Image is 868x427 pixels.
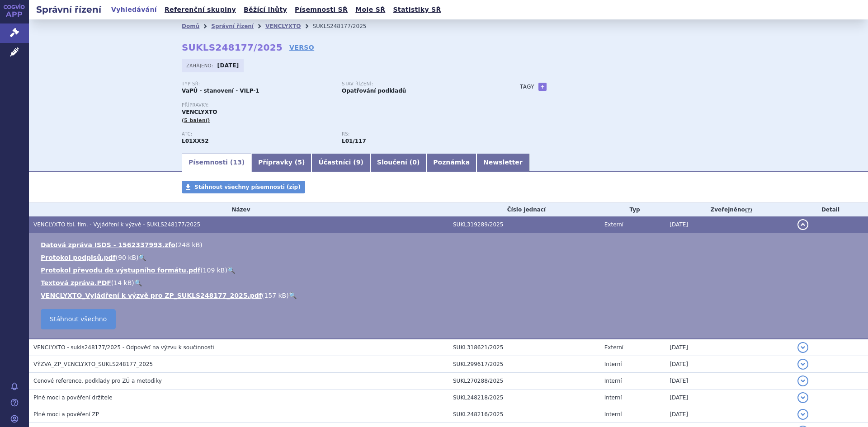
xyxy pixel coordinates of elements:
td: SUKL318621/2025 [448,339,600,356]
a: Správní řízení [211,23,254,29]
td: [DATE] [665,339,793,356]
a: Textová zpráva.PDF [41,279,111,286]
li: SUKLS248177/2025 [312,19,378,33]
span: 248 kB [178,241,200,249]
h2: Správní řízení [29,3,108,16]
td: SUKL248216/2025 [448,406,600,423]
a: Protokol podpisů.pdf [41,254,116,261]
a: + [538,83,547,91]
strong: Opatřování podkladů [342,88,406,94]
td: [DATE] [665,406,793,423]
li: ( ) [41,278,859,287]
span: 90 kB [118,254,136,261]
a: Vyhledávání [108,4,160,16]
p: Typ SŘ: [182,81,333,87]
td: [DATE] [665,389,793,406]
strong: [DATE] [217,62,239,69]
span: Interní [604,361,622,367]
button: detail [797,392,808,403]
li: ( ) [41,240,859,249]
th: Typ [600,203,665,216]
a: Stáhnout všechno [41,309,116,329]
span: 157 kB [264,292,286,299]
a: 🔍 [138,254,146,261]
strong: VENETOKLAX [182,138,209,144]
a: VENCLYXTO [265,23,301,29]
span: 13 [233,159,241,166]
a: Newsletter [476,154,529,172]
a: 🔍 [289,292,297,299]
a: 🔍 [134,279,142,286]
strong: venetoklax [342,138,366,144]
li: ( ) [41,253,859,262]
span: Plné moci a pověření ZP [33,411,99,418]
td: [DATE] [665,216,793,233]
p: RS: [342,131,493,137]
li: ( ) [41,291,859,300]
abbr: (?) [745,207,752,213]
a: Přípravky (5) [251,154,311,172]
button: detail [797,409,808,420]
span: (5 balení) [182,117,210,123]
span: Interní [604,411,622,418]
a: 🔍 [227,267,235,274]
button: detail [797,342,808,353]
th: Zveřejněno [665,203,793,216]
a: Domů [182,23,199,29]
span: Interní [604,378,622,384]
span: 0 [412,159,417,166]
a: Účastníci (9) [311,154,370,172]
th: Detail [793,203,868,216]
p: Přípravky: [182,103,502,108]
span: VENCLYXTO tbl. flm. - Vyjádření k výzvě - SUKLS248177/2025 [33,221,200,228]
td: [DATE] [665,356,793,373]
td: SUKL299617/2025 [448,356,600,373]
span: VENCLYXTO - sukls248177/2025 - Odpověď na výzvu k součinnosti [33,344,214,351]
h3: Tagy [520,81,534,92]
td: SUKL270288/2025 [448,373,600,389]
a: Protokol převodu do výstupního formátu.pdf [41,267,200,274]
td: [DATE] [665,373,793,389]
button: detail [797,219,808,230]
a: Stáhnout všechny písemnosti (zip) [182,181,305,193]
td: SUKL319289/2025 [448,216,600,233]
span: 109 kB [203,267,225,274]
span: Interní [604,394,622,401]
span: VENCLYXTO [182,109,217,115]
a: Statistiky SŘ [390,4,443,16]
td: SUKL248218/2025 [448,389,600,406]
a: Poznámka [426,154,476,172]
span: 14 kB [113,279,132,286]
span: Zahájeno: [186,62,215,69]
strong: SUKLS248177/2025 [182,42,283,53]
a: Referenční skupiny [162,4,239,16]
a: VERSO [289,43,314,52]
a: Písemnosti (13) [182,154,251,172]
span: 5 [297,159,302,166]
button: detail [797,375,808,386]
a: VENCLYXTO_Vyjádření k výzvě pro ZP_SUKLS248177_2025.pdf [41,292,262,299]
a: Sloučení (0) [370,154,426,172]
th: Název [29,203,448,216]
span: VÝZVA_ZP_VENCLYXTO_SUKLS248177_2025 [33,361,153,367]
strong: VaPÚ - stanovení - VILP-1 [182,88,259,94]
a: Moje SŘ [353,4,388,16]
a: Datová zpráva ISDS - 1562337993.zfo [41,241,175,249]
span: Plné moci a pověření držitele [33,394,113,401]
span: 9 [356,159,361,166]
a: Písemnosti SŘ [292,4,350,16]
span: Externí [604,344,623,351]
button: detail [797,359,808,370]
li: ( ) [41,266,859,275]
span: Cenové reference, podklady pro ZÚ a metodiky [33,378,162,384]
p: ATC: [182,131,333,137]
span: Stáhnout všechny písemnosti (zip) [194,184,301,190]
span: Externí [604,221,623,228]
th: Číslo jednací [448,203,600,216]
p: Stav řízení: [342,81,493,87]
a: Běžící lhůty [241,4,290,16]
